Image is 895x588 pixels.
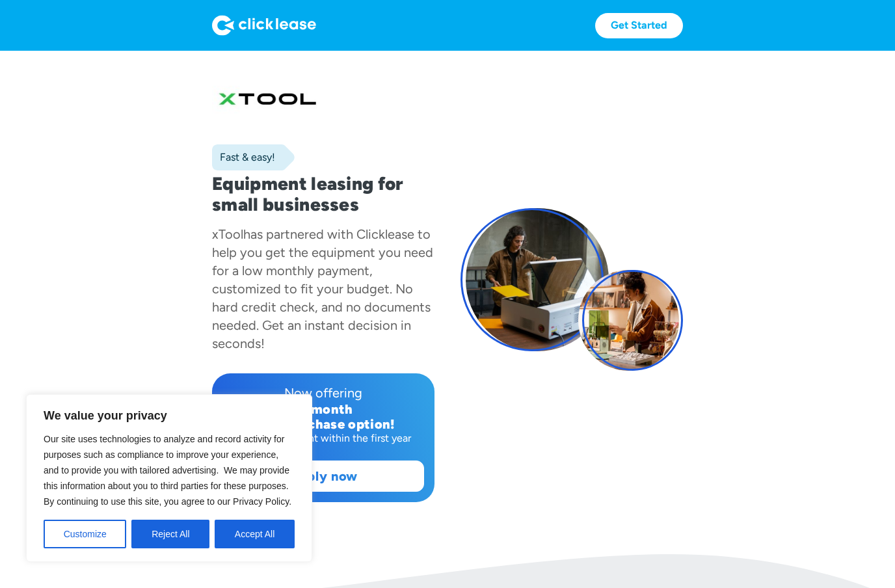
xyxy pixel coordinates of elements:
[131,520,209,548] button: Reject All
[212,151,275,164] div: Fast & easy!
[212,226,243,242] div: xTool
[212,226,433,351] div: has partnered with Clicklease to help you get the equipment you need for a low monthly payment, c...
[222,417,424,432] div: early purchase option!
[222,402,424,417] div: 12 month
[222,384,424,402] div: Now offering
[222,432,424,445] div: Purchase outright within the first year
[595,13,683,38] a: Get Started
[44,408,295,423] p: We value your privacy
[44,434,291,507] span: Our site uses technologies to analyze and record activity for purposes such as compliance to impr...
[223,461,423,491] a: Apply now
[26,394,312,562] div: We value your privacy
[215,520,295,548] button: Accept All
[212,173,434,215] h1: Equipment leasing for small businesses
[212,15,316,36] img: Logo
[44,520,126,548] button: Customize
